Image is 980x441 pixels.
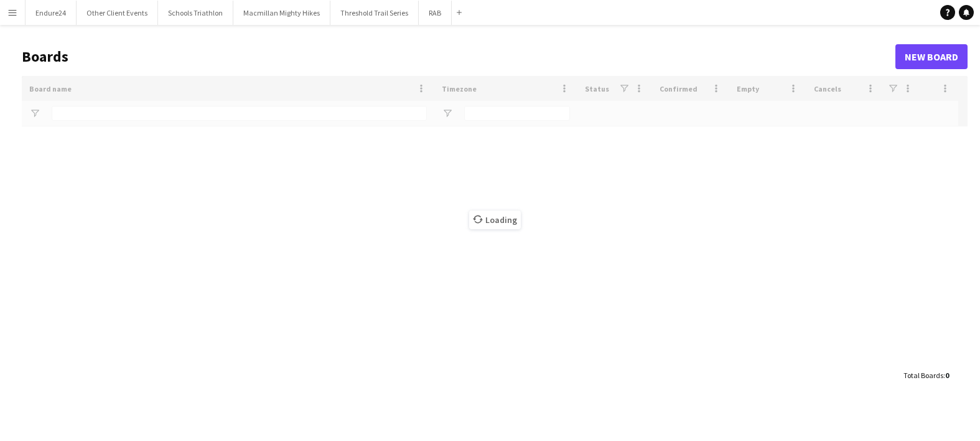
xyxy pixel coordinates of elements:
[233,1,330,25] button: Macmillan Mighty Hikes
[77,1,158,25] button: Other Client Events
[158,1,233,25] button: Schools Triathlon
[22,47,895,66] h1: Boards
[895,44,968,69] a: New Board
[330,1,419,25] button: Threshold Trail Series
[419,1,452,25] button: RAB
[903,363,949,387] div: :
[26,1,77,25] button: Endure24
[945,371,949,380] span: 0
[469,211,521,229] span: Loading
[903,371,943,380] span: Total Boards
